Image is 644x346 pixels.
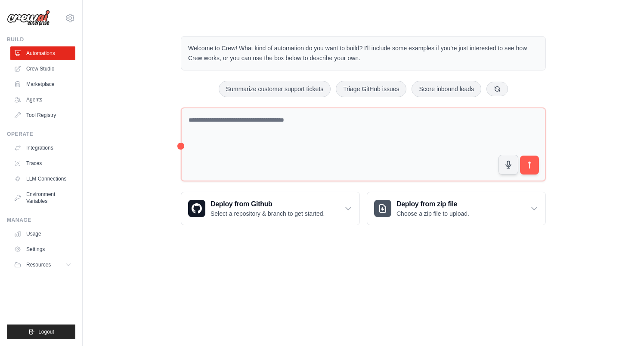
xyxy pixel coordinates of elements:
[7,217,75,224] div: Manage
[10,93,75,107] a: Agents
[10,172,75,186] a: LLM Connections
[10,46,75,60] a: Automations
[26,261,51,268] span: Resources
[38,328,54,335] span: Logout
[10,77,75,91] a: Marketplace
[10,227,75,241] a: Usage
[10,108,75,122] a: Tool Registry
[10,258,75,272] button: Resources
[10,141,75,155] a: Integrations
[396,209,469,218] p: Choose a zip file to upload.
[7,325,75,339] button: Logout
[10,62,75,76] a: Crew Studio
[412,81,481,97] button: Score inbound leads
[7,10,50,26] img: Logo
[211,209,325,218] p: Select a repository & branch to get started.
[7,131,75,138] div: Operate
[336,81,406,97] button: Triage GitHub issues
[211,199,325,209] h3: Deploy from Github
[7,36,75,43] div: Build
[10,156,75,170] a: Traces
[10,242,75,256] a: Settings
[396,199,469,209] h3: Deploy from zip file
[219,81,331,97] button: Summarize customer support tickets
[10,187,75,208] a: Environment Variables
[188,43,539,63] p: Welcome to Crew! What kind of automation do you want to build? I'll include some examples if you'...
